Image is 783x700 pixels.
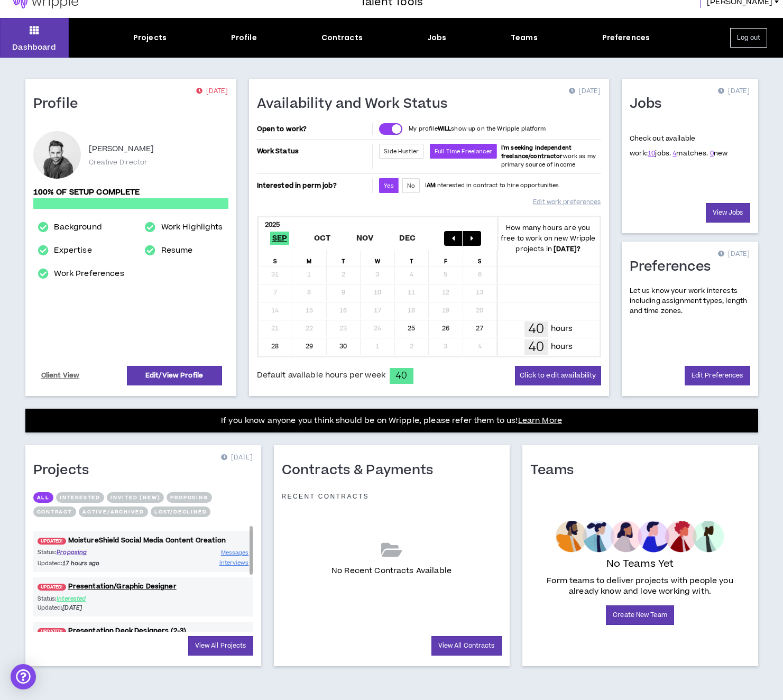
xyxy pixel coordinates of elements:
[257,178,371,193] p: Interested in perm job?
[54,244,91,257] a: Expertise
[630,259,719,275] h1: Preferences
[384,182,393,190] span: Yes
[407,182,415,190] span: No
[569,86,601,97] p: [DATE]
[33,626,253,636] a: UPDATED!Presentation Deck Designers (2-3)
[151,506,210,517] button: Lost/Declined
[56,492,104,503] button: Interested
[501,144,572,160] b: I'm seeking independent freelance/contractor
[11,664,36,689] div: Open Intercom Messenger
[38,603,143,612] p: Updated:
[331,565,452,577] p: No Recent Contracts Available
[257,144,371,159] p: Work Status
[257,370,385,381] span: Default available hours per week
[606,557,674,572] p: No Teams Yet
[409,125,546,133] p: My profile show up on the Wripple platform
[221,548,249,558] a: Messages
[327,250,361,266] div: T
[648,149,671,158] span: jobs.
[33,187,228,198] p: 100% of setup complete
[710,149,728,158] span: new
[89,158,148,167] p: Creative Director
[38,559,143,568] p: Updated:
[515,366,601,385] button: Click to edit availability
[38,538,66,545] span: UPDATED!
[438,125,452,133] strong: WILL
[133,32,167,43] div: Projects
[161,244,193,257] a: Resume
[354,232,376,245] span: Nov
[33,462,97,479] h1: Projects
[196,86,228,97] p: [DATE]
[265,220,280,229] b: 2025
[673,149,708,158] span: matches.
[533,193,601,211] a: Edit work preferences
[221,415,562,427] p: If you know anyone you think should be on Wripple, please refer them to us!
[161,221,223,234] a: Work Highlights
[219,558,249,568] a: Interviews
[630,286,750,317] p: Let us know your work interests including assignment types, length and time zones.
[551,341,573,353] p: hours
[685,366,750,385] a: Edit Preferences
[40,366,81,385] a: Client View
[89,143,154,155] p: [PERSON_NAME]
[221,549,249,557] span: Messages
[361,250,395,266] div: W
[312,232,333,245] span: Oct
[463,250,498,266] div: S
[425,181,559,190] p: I interested in contract to hire opportunities
[630,134,728,158] p: Check out available work:
[718,249,750,260] p: [DATE]
[270,232,290,245] span: Sep
[33,131,81,179] div: Chris H.
[630,96,670,113] h1: Jobs
[282,492,370,501] p: Recent Contracts
[38,594,143,603] p: Status:
[706,203,750,223] a: View Jobs
[511,32,538,43] div: Teams
[554,244,581,254] b: [DATE] ?
[556,521,724,552] img: empty
[107,492,164,503] button: Invited (new)
[33,536,253,546] a: UPDATED!MoistureShield Social Media Content Creation
[33,506,76,517] button: Contract
[292,250,327,266] div: M
[384,148,419,155] span: Side Hustler
[79,506,148,517] button: Active/Archived
[219,559,249,567] span: Interviews
[231,32,257,43] div: Profile
[38,584,66,591] span: UPDATED!
[188,636,253,656] a: View All Projects
[282,462,441,479] h1: Contracts & Payments
[648,149,655,158] a: 10
[57,548,87,556] span: Proposing
[127,366,222,385] a: Edit/View Profile
[431,636,502,656] a: View All Contracts
[501,144,596,169] span: work as my primary source of income
[606,605,674,625] a: Create New Team
[257,96,456,113] h1: Availability and Work Status
[602,32,650,43] div: Preferences
[321,32,363,43] div: Contracts
[38,628,66,635] span: UPDATED!
[33,96,86,113] h1: Profile
[530,462,582,479] h1: Teams
[397,232,418,245] span: Dec
[551,323,573,335] p: hours
[427,181,435,189] strong: AM
[535,576,746,597] p: Form teams to deliver projects with people you already know and love working with.
[62,604,82,612] i: [DATE]
[57,595,86,603] span: Interested
[710,149,714,158] a: 0
[221,453,253,463] p: [DATE]
[167,492,211,503] button: Proposing
[518,415,562,426] a: Learn More
[497,223,600,254] p: How many hours are you free to work on new Wripple projects in
[259,250,293,266] div: S
[54,268,124,280] a: Work Preferences
[12,42,56,53] p: Dashboard
[429,250,463,266] div: F
[718,86,750,97] p: [DATE]
[673,149,676,158] a: 4
[33,582,253,592] a: UPDATED!Presentation/Graphic Designer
